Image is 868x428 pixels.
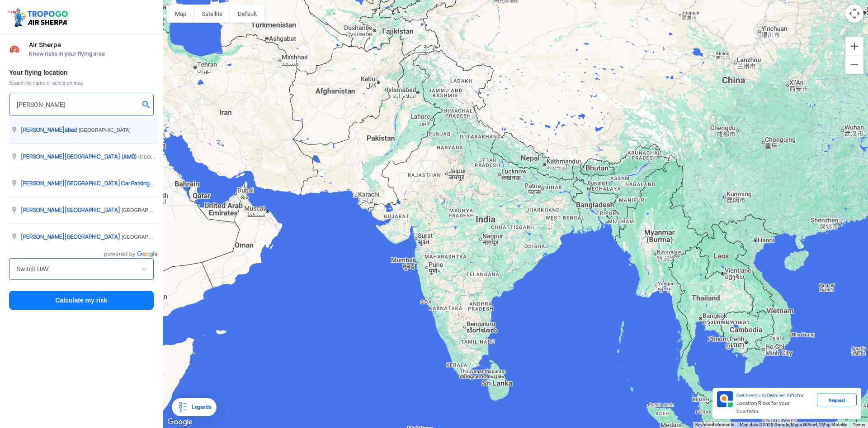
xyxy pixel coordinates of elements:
[21,153,137,160] span: [PERSON_NAME][GEOGRAPHIC_DATA] (AMD)
[21,126,65,134] span: [PERSON_NAME]
[17,264,146,274] input: Search by name or Brand
[9,43,20,54] img: Risk Scores
[845,5,863,23] button: Map camera controls
[29,50,154,58] span: Know risks in your flying area
[165,416,195,428] img: Google
[695,422,734,428] button: Keyboard shortcuts
[845,56,863,74] button: Zoom out
[165,416,195,428] a: Open this area in Google Maps (opens a new window)
[740,422,847,427] span: Map data ©2025 Google, Mapa GISrael, TMap Mobility
[733,391,817,415] div: for Location Risks for your business.
[9,291,154,310] button: Calculate my risk
[717,391,733,407] img: Premium APIs
[122,234,337,240] span: [GEOGRAPHIC_DATA], [GEOGRAPHIC_DATA], [GEOGRAPHIC_DATA], [GEOGRAPHIC_DATA]
[21,180,151,187] span: [GEOGRAPHIC_DATA] Car Parking
[194,5,230,23] button: Show satellite imagery
[845,37,863,55] button: Zoom in
[79,127,131,133] span: [GEOGRAPHIC_DATA]
[188,402,211,413] div: Legends
[21,126,79,134] span: abad
[853,422,865,427] a: Terms
[7,7,71,28] img: ic_tgdronemaps.svg
[122,207,392,213] span: [GEOGRAPHIC_DATA], [GEOGRAPHIC_DATA], [GEOGRAPHIC_DATA], [GEOGRAPHIC_DATA], [GEOGRAPHIC_DATA]
[9,69,154,76] h3: Your flying location
[21,233,65,240] span: [PERSON_NAME]
[21,207,122,214] span: [GEOGRAPHIC_DATA]
[167,5,194,23] button: Show street map
[29,41,154,48] span: Air Sherpa
[9,79,154,87] span: Search by name or select on map
[17,99,139,110] input: Search your flying location
[138,154,299,159] span: [GEOGRAPHIC_DATA], [GEOGRAPHIC_DATA], [GEOGRAPHIC_DATA]
[817,394,857,406] div: Request
[177,402,188,413] img: Legends
[736,392,797,399] span: Get Premium Detailed APIs
[21,233,122,240] span: [GEOGRAPHIC_DATA]
[21,180,65,187] span: [PERSON_NAME]
[21,207,65,214] span: [PERSON_NAME]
